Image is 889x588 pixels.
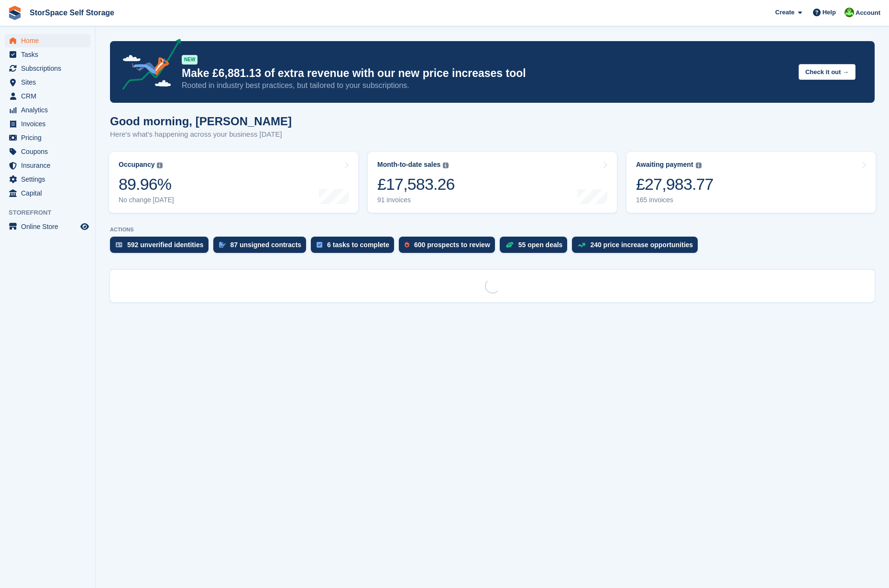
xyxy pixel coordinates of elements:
span: Online Store [21,220,78,233]
div: £27,983.77 [636,174,713,194]
div: 91 invoices [377,196,455,204]
p: Make £6,881.13 of extra revenue with our new price increases tool [182,66,791,80]
span: Invoices [21,117,78,131]
a: menu [5,145,90,158]
div: Occupancy [119,161,154,169]
div: 165 invoices [636,196,713,204]
a: menu [5,131,90,144]
img: stora-icon-8386f47178a22dfd0bd8f6a31ec36ba5ce8667c1dd55bd0f319d3a0aa187defe.svg [8,6,22,20]
p: ACTIONS [110,227,875,233]
div: 600 prospects to review [414,241,490,249]
span: Analytics [21,103,78,117]
span: Insurance [21,159,78,172]
div: 240 price increase opportunities [590,241,693,249]
p: Rooted in industry best practices, but tailored to your subscriptions. [182,80,791,91]
a: menu [5,34,90,47]
div: Month-to-date sales [377,161,440,169]
a: menu [5,62,90,75]
div: 592 unverified identities [127,241,204,249]
button: Check it out → [799,64,856,80]
a: 592 unverified identities [110,237,213,258]
span: Sites [21,76,78,89]
img: prospect-51fa495bee0391a8d652442698ab0144808aea92771e9ea1ae160a38d050c398.svg [405,242,409,248]
a: menu [5,159,90,172]
h1: Good morning, [PERSON_NAME] [110,115,292,128]
span: Account [856,8,880,18]
div: NEW [182,55,198,65]
img: icon-info-grey-7440780725fd019a000dd9b08b2336e03edf1995a4989e88bcd33f0948082b44.svg [696,163,702,168]
a: menu [5,103,90,117]
a: menu [5,173,90,186]
a: StorSpace Self Storage [26,5,118,21]
a: 87 unsigned contracts [213,237,311,258]
img: task-75834270c22a3079a89374b754ae025e5fb1db73e45f91037f5363f120a921f8.svg [317,242,322,248]
span: Capital [21,186,78,200]
span: Tasks [21,48,78,61]
div: £17,583.26 [377,174,455,194]
a: Occupancy 89.96% No change [DATE] [109,152,358,213]
div: No change [DATE] [119,196,174,204]
img: contract_signature_icon-13c848040528278c33f63329250d36e43548de30e8caae1d1a13099fd9432cc5.svg [219,242,226,248]
span: Pricing [21,131,78,144]
img: icon-info-grey-7440780725fd019a000dd9b08b2336e03edf1995a4989e88bcd33f0948082b44.svg [443,163,449,168]
span: Subscriptions [21,62,78,75]
div: 87 unsigned contracts [230,241,302,249]
a: menu [5,117,90,131]
div: 55 open deals [518,241,563,249]
div: Awaiting payment [636,161,693,169]
span: Coupons [21,145,78,158]
span: CRM [21,89,78,103]
span: Settings [21,173,78,186]
span: Storefront [9,208,95,218]
a: 6 tasks to complete [311,237,399,258]
img: icon-info-grey-7440780725fd019a000dd9b08b2336e03edf1995a4989e88bcd33f0948082b44.svg [157,163,163,168]
a: menu [5,89,90,103]
a: menu [5,76,90,89]
a: menu [5,220,90,233]
img: verify_identity-adf6edd0f0f0b5bbfe63781bf79b02c33cf7c696d77639b501bdc392416b5a36.svg [116,242,122,248]
a: 600 prospects to review [399,237,500,258]
a: 240 price increase opportunities [572,237,702,258]
img: deal-1b604bf984904fb50ccaf53a9ad4b4a5d6e5aea283cecdc64d6e3604feb123c2.svg [505,241,514,248]
a: menu [5,186,90,200]
a: 55 open deals [500,237,572,258]
span: Help [823,8,836,17]
img: Jon Pace [845,8,854,17]
a: Awaiting payment £27,983.77 165 invoices [626,152,876,213]
a: Preview store [79,221,90,232]
div: 89.96% [119,174,174,194]
a: Month-to-date sales £17,583.26 91 invoices [368,152,617,213]
div: 6 tasks to complete [327,241,389,249]
span: Home [21,34,78,47]
span: Create [775,8,794,17]
img: price-adjustments-announcement-icon-8257ccfd72463d97f412b2fc003d46551f7dbcb40ab6d574587a9cd5c0d94... [114,39,181,93]
p: Here's what's happening across your business [DATE] [110,129,292,140]
a: menu [5,48,90,61]
img: price_increase_opportunities-93ffe204e8149a01c8c9dc8f82e8f89637d9d84a8eef4429ea346261dce0b2c0.svg [578,243,585,247]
